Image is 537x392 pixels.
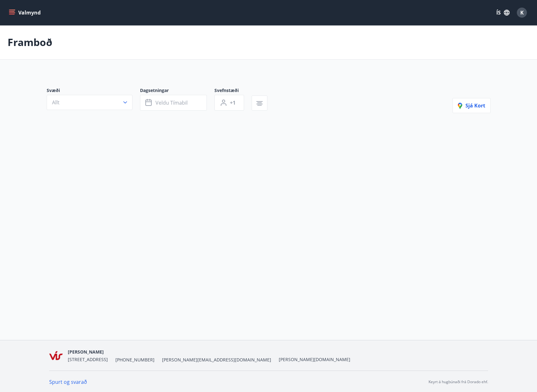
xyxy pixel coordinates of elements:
[115,357,155,363] span: [PHONE_NUMBER]
[8,35,52,49] p: Framboð
[162,357,271,363] span: [PERSON_NAME][EMAIL_ADDRESS][DOMAIN_NAME]
[68,356,108,362] span: [STREET_ADDRESS]
[279,356,350,362] a: [PERSON_NAME][DOMAIN_NAME]
[214,95,244,111] button: +1
[493,7,513,18] button: ÍS
[47,95,132,110] button: Allt
[8,7,43,18] button: menu
[458,102,485,109] span: Sjá kort
[230,99,236,106] span: +1
[155,99,188,106] span: Veldu tímabil
[514,5,529,20] button: K
[140,95,207,111] button: Veldu tímabil
[47,87,140,95] span: Svæði
[429,379,488,385] p: Keyrt á hugbúnaði frá Dorado ehf.
[49,349,63,362] img: KLdt0xK1pgQPh9arYqkAgyEgeGrLnSBJDttyfTVn.png
[452,98,491,113] button: Sjá kort
[68,349,104,355] span: [PERSON_NAME]
[52,99,60,106] span: Allt
[214,87,252,95] span: Svefnstæði
[49,378,87,385] a: Spurt og svarað
[140,87,214,95] span: Dagsetningar
[520,9,524,16] span: K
